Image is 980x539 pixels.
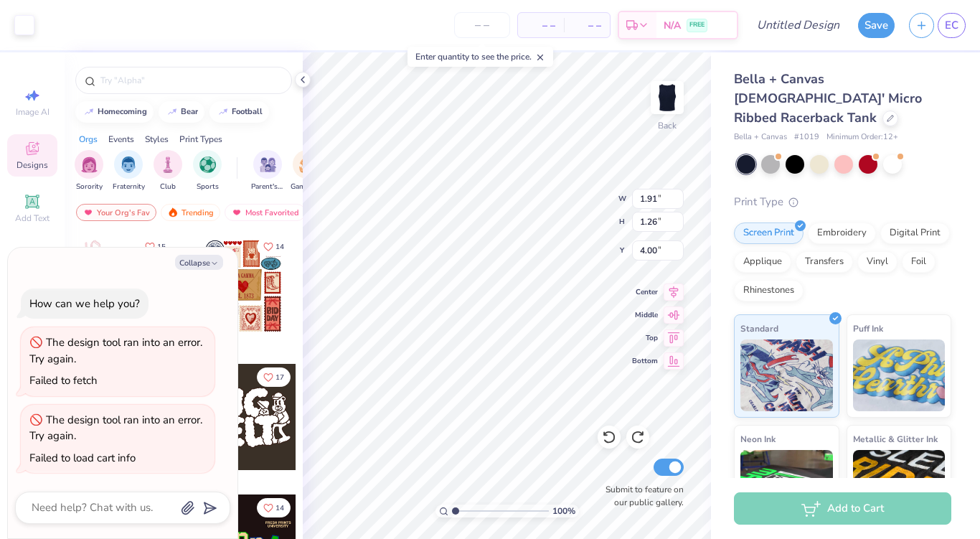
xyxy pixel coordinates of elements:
span: Metallic & Glitter Ink [853,431,938,446]
img: Club Image [160,156,176,173]
span: EC [945,17,958,34]
button: Like [257,498,291,517]
button: football [209,101,269,123]
span: Bottom [632,356,658,366]
div: Failed to fetch [29,373,98,388]
input: Untitled Design [745,11,851,39]
div: filter for Parent's Weekend [251,150,284,192]
img: most_fav.gif [83,207,94,217]
div: filter for Sorority [75,150,103,192]
span: Middle [632,310,658,320]
img: most_fav.gif [231,207,242,217]
img: Parent's Weekend Image [260,156,276,173]
div: Orgs [79,133,98,146]
span: Parent's Weekend [251,182,284,192]
span: Designs [17,159,48,171]
div: Foil [902,251,936,273]
div: filter for Game Day [291,150,324,192]
span: FREE [689,20,705,30]
div: Most Favorited [225,204,306,221]
span: Sorority [76,182,103,192]
span: 17 [275,374,284,381]
button: filter button [154,150,182,192]
img: Back [653,83,682,112]
div: filter for Club [154,150,182,192]
input: – – [454,12,510,38]
img: trend_line.gif [217,108,229,116]
img: trending.gif [167,207,179,217]
img: trend_line.gif [83,108,95,116]
div: homecoming [98,108,147,116]
div: How can we help you? [29,296,140,311]
img: trend_line.gif [166,108,178,116]
div: Print Type [734,194,951,210]
img: Neon Ink [740,450,833,522]
img: Metallic & Glitter Ink [853,450,946,522]
span: Neon Ink [740,431,776,446]
button: homecoming [75,101,154,123]
button: filter button [291,150,324,192]
span: Fraternity [113,182,145,192]
span: Game Day [291,182,324,192]
div: football [232,108,263,116]
div: Enter quantity to see the price. [407,47,553,67]
div: Applique [734,251,791,273]
div: Print Types [179,133,222,146]
img: Sorority Image [81,156,98,173]
span: N/A [664,18,681,33]
div: Digital Print [880,222,950,244]
img: Fraternity Image [121,156,136,173]
span: # 1019 [794,131,819,144]
span: Image AI [16,106,50,118]
img: Game Day Image [299,156,316,173]
button: Like [257,367,291,387]
input: Try "Alpha" [99,73,283,88]
div: Events [108,133,134,146]
button: filter button [113,150,145,192]
div: Back [658,119,677,132]
button: Like [138,237,172,256]
a: EC [938,13,966,38]
button: Like [257,237,291,256]
div: Embroidery [808,222,876,244]
div: The design tool ran into an error. Try again. [29,335,202,366]
div: filter for Fraternity [113,150,145,192]
span: Top [632,333,658,343]
div: Rhinestones [734,280,804,301]
label: Submit to feature on our public gallery. [598,483,684,509]
span: 100 % [552,505,575,517]
span: Minimum Order: 12 + [826,131,898,144]
span: Puff Ink [853,321,883,336]
img: Standard [740,339,833,411]
div: Your Org's Fav [76,204,156,221]
span: 14 [275,243,284,250]
span: Center [632,287,658,297]
button: filter button [75,150,103,192]
span: 15 [157,243,166,250]
div: Screen Print [734,222,804,244]
span: 14 [275,505,284,512]
span: Bella + Canvas [734,131,787,144]
span: Club [160,182,176,192]
span: Sports [197,182,219,192]
div: Transfers [796,251,853,273]
div: The design tool ran into an error. Try again. [29,413,202,444]
img: Sports Image [199,156,216,173]
div: Vinyl [857,251,897,273]
button: bear [159,101,204,123]
div: Styles [145,133,169,146]
span: Standard [740,321,778,336]
span: Bella + Canvas [DEMOGRAPHIC_DATA]' Micro Ribbed Racerback Tank [734,70,922,126]
div: Failed to load cart info [29,451,136,465]
span: – – [527,18,555,33]
div: Trending [161,204,220,221]
button: Save [858,13,895,38]
span: Add Text [15,212,50,224]
button: filter button [193,150,222,192]
img: Puff Ink [853,339,946,411]
div: filter for Sports [193,150,222,192]
button: Collapse [175,255,223,270]
div: bear [181,108,198,116]
span: – – [573,18,601,33]
button: filter button [251,150,284,192]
